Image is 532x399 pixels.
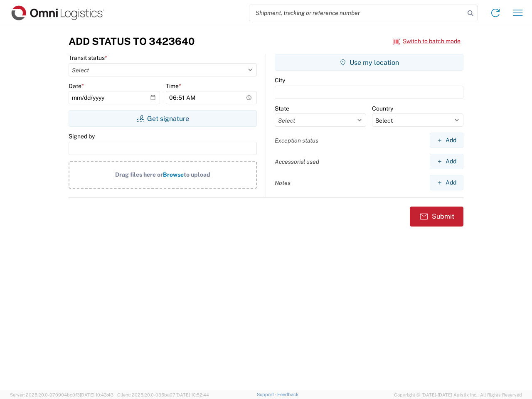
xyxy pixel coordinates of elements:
[69,54,107,62] label: Transit status
[257,392,278,397] a: Support
[69,133,95,140] label: Signed by
[184,171,210,178] span: to upload
[166,82,181,90] label: Time
[410,207,463,227] button: Submit
[10,392,113,397] span: Server: 2025.20.0-970904bc0f3
[69,35,195,47] h3: Add Status to 3423640
[394,391,522,399] span: Copyright © [DATE]-[DATE] Agistix Inc., All Rights Reserved
[69,110,257,127] button: Get signature
[163,171,184,178] span: Browse
[275,158,319,165] label: Accessorial used
[175,392,209,397] span: [DATE] 10:52:44
[69,82,84,90] label: Date
[430,175,463,190] button: Add
[275,105,289,112] label: State
[80,392,113,397] span: [DATE] 10:43:43
[430,133,463,148] button: Add
[249,5,465,21] input: Shipment, tracking or reference number
[275,179,291,187] label: Notes
[430,154,463,169] button: Add
[117,392,209,397] span: Client: 2025.20.0-035ba07
[275,76,285,84] label: City
[275,137,318,144] label: Exception status
[372,105,393,112] label: Country
[277,392,298,397] a: Feedback
[275,54,463,71] button: Use my location
[115,171,163,178] span: Drag files here or
[393,34,461,48] button: Switch to batch mode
